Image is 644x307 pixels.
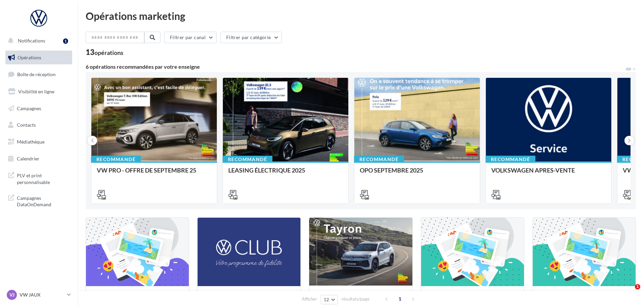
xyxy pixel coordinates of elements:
span: Notifications [18,38,45,43]
a: Contacts [4,118,74,132]
button: Filtrer par canal [164,32,217,43]
span: PLV et print personnalisable [17,171,69,185]
span: 1 [394,294,405,304]
div: 6 opérations recommandées par votre enseigne [86,64,625,69]
a: VJ VW JAUX [5,288,72,301]
div: opérations [94,50,123,56]
div: 13 [86,49,123,56]
span: Opérations [18,55,41,60]
div: Recommandé [91,156,141,163]
span: Campagnes DataOnDemand [17,193,69,208]
a: Opérations [4,51,74,65]
div: VOLKSWAGEN APRES-VENTE [491,167,606,174]
a: Campagnes [4,101,74,116]
span: résultats/page [342,296,370,302]
div: Recommandé [486,156,535,163]
div: Recommandé [354,156,404,163]
span: 1 [635,284,640,289]
span: Médiathèque [17,139,45,145]
span: Boîte de réception [17,71,56,77]
span: Calendrier [17,156,39,161]
span: Contacts [17,122,36,128]
div: Opérations marketing [86,11,636,21]
a: Campagnes DataOnDemand [4,191,74,211]
a: Médiathèque [4,135,74,149]
button: Filtrer par catégorie [221,32,282,43]
button: Notifications 1 [4,34,71,48]
span: Campagnes [17,105,41,111]
div: VW PRO - OFFRE DE SEPTEMBRE 25 [97,167,211,180]
a: Calendrier [4,152,74,166]
p: VW JAUX [20,291,64,298]
span: Afficher [302,296,317,302]
a: Boîte de réception [4,67,74,82]
a: Visibilité en ligne [4,85,74,99]
a: PLV et print personnalisable [4,168,74,188]
div: 1 [63,38,68,44]
div: OPO SEPTEMBRE 2025 [360,167,474,180]
span: Visibilité en ligne [18,89,54,94]
button: 12 [321,295,338,304]
div: Recommandé [223,156,272,163]
span: 12 [324,297,329,302]
iframe: Intercom live chat [621,284,637,300]
div: LEASING ÉLECTRIQUE 2025 [228,167,343,180]
span: VJ [9,291,14,298]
